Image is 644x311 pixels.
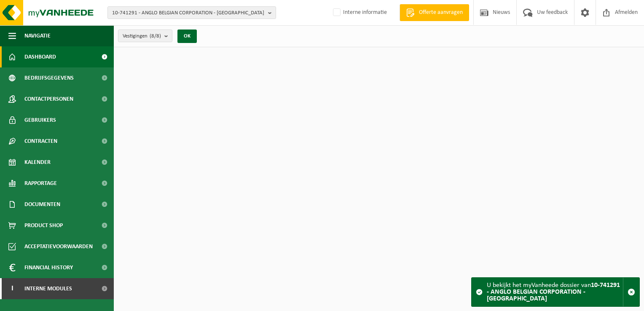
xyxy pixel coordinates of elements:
strong: 10-741291 - ANGLO BELGIAN CORPORATION - [GEOGRAPHIC_DATA] [487,282,620,302]
button: Vestigingen(8/8) [118,29,172,42]
span: Financial History [24,257,73,278]
span: Dashboard [24,46,56,67]
count: (8/8) [150,33,161,39]
span: Contracten [24,131,57,152]
button: OK [177,29,197,43]
span: Rapportage [24,173,57,194]
span: Contactpersonen [24,88,73,110]
span: Acceptatievoorwaarden [24,236,93,257]
span: Kalender [24,152,51,173]
button: 10-741291 - ANGLO BELGIAN CORPORATION - [GEOGRAPHIC_DATA] [107,6,276,19]
span: Documenten [24,194,60,215]
span: 10-741291 - ANGLO BELGIAN CORPORATION - [GEOGRAPHIC_DATA] [112,7,265,19]
div: U bekijkt het myVanheede dossier van [487,278,623,306]
span: Bedrijfsgegevens [24,67,74,88]
span: Vestigingen [123,30,161,43]
span: Product Shop [24,215,63,236]
span: I [8,278,16,299]
span: Interne modules [24,278,72,299]
label: Interne informatie [331,6,387,19]
span: Navigatie [24,25,51,46]
span: Gebruikers [24,110,56,131]
span: Offerte aanvragen [417,8,465,17]
a: Offerte aanvragen [400,4,469,21]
